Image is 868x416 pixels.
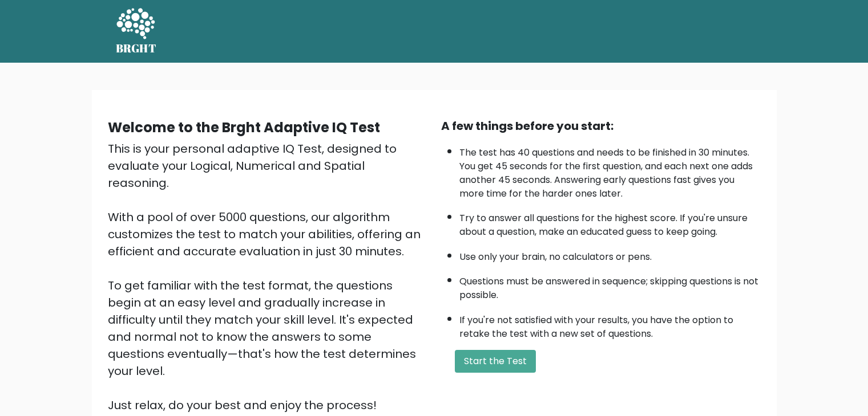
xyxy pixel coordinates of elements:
[459,308,761,341] li: If you're not satisfied with your results, you have the option to retake the test with a new set ...
[459,206,761,239] li: Try to answer all questions for the highest score. If you're unsure about a question, make an edu...
[459,244,761,264] li: Use only your brain, no calculators or pens.
[116,42,157,55] h5: BRGHT
[116,5,157,58] a: BRGHT
[108,118,380,137] b: Welcome to the Brght Adaptive IQ Test
[459,269,761,302] li: Questions must be answered in sequence; skipping questions is not possible.
[108,140,427,414] div: This is your personal adaptive IQ Test, designed to evaluate your Logical, Numerical and Spatial ...
[441,117,761,134] div: A few things before you start:
[459,140,761,201] li: The test has 40 questions and needs to be finished in 30 minutes. You get 45 seconds for the firs...
[455,350,536,373] button: Start the Test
